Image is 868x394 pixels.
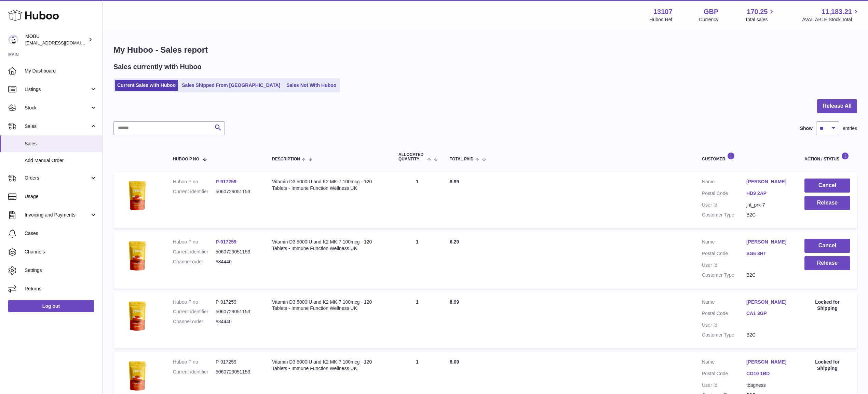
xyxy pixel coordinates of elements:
dt: User Id [702,322,746,328]
div: Customer [702,152,791,161]
a: HD9 2AP [746,190,791,197]
span: Total sales [745,16,775,23]
span: Sales [25,141,97,147]
span: Usage [25,193,97,200]
span: 170.25 [747,7,768,16]
span: AVAILABLE Stock Total [802,16,860,23]
dt: Customer Type [702,332,746,338]
dt: Current identifier [173,369,216,375]
button: Release [804,256,850,270]
img: $_57.PNG [120,239,154,273]
a: SG6 3HT [746,250,791,257]
dt: Name [702,239,746,247]
a: [PERSON_NAME] [746,359,791,365]
img: mo@mobu.co.uk [8,35,18,45]
a: [PERSON_NAME] [746,179,791,185]
img: $_57.PNG [120,299,154,333]
a: [PERSON_NAME] [746,299,791,305]
dd: B2C [746,272,791,278]
span: Invoicing and Payments [25,212,90,218]
dd: P-917259 [216,359,258,365]
span: Sales [25,123,90,130]
dt: Postal Code [702,190,746,198]
div: Locked for Shipping [804,299,850,312]
dd: 5060729051153 [216,188,258,195]
td: 1 [392,172,443,228]
h1: My Huboo - Sales report [113,44,857,55]
dt: Huboo P no [173,299,216,305]
span: 8.09 [450,359,459,365]
span: [EMAIL_ADDRESS][DOMAIN_NAME] [25,40,100,45]
a: Current Sales with Huboo [115,80,178,91]
dt: Huboo P no [173,179,216,185]
dt: User Id [702,202,746,208]
dd: tbagness [746,382,791,389]
dt: Channel order [173,318,216,325]
a: Sales Not With Huboo [284,80,339,91]
dt: Channel order [173,259,216,265]
span: ALLOCATED Quantity [398,153,425,161]
span: 8.99 [450,299,459,305]
span: Huboo P no [173,157,199,161]
dt: Customer Type [702,212,746,218]
img: $_57.PNG [120,179,154,213]
span: Stock [25,105,90,111]
div: Vitamin D3 5000IU and K2 MK-7 100mcg - 120 Tablets - Immune Function Wellness UK [272,239,385,252]
img: $_57.PNG [120,359,154,393]
div: MOBU [25,33,87,46]
dd: #84440 [216,318,258,325]
span: 6.29 [450,239,459,245]
a: CO10 1BD [746,370,791,377]
span: Returns [25,286,97,292]
a: 170.25 Total sales [745,7,775,23]
span: Add Manual Order [25,157,97,164]
a: P-917259 [216,239,236,245]
dt: Huboo P no [173,359,216,365]
dd: 5060729051153 [216,249,258,255]
a: [PERSON_NAME] [746,239,791,245]
span: Listings [25,86,90,93]
div: Locked for Shipping [804,359,850,372]
div: Vitamin D3 5000IU and K2 MK-7 100mcg - 120 Tablets - Immune Function Wellness UK [272,179,385,192]
strong: 13107 [653,7,673,16]
td: 1 [392,232,443,289]
dt: Customer Type [702,272,746,278]
dt: User Id [702,382,746,389]
dd: #84446 [216,259,258,265]
label: Show [800,125,813,132]
span: entries [843,125,857,132]
dt: Current identifier [173,188,216,195]
h2: Sales currently with Huboo [113,62,202,71]
div: Currency [699,16,719,23]
button: Release [804,196,850,210]
dd: B2C [746,212,791,218]
span: Cases [25,230,97,237]
dt: Current identifier [173,308,216,315]
span: Channels [25,249,97,255]
td: 1 [392,292,443,349]
span: Orders [25,175,90,181]
dt: Name [702,299,746,307]
dd: 5060729051153 [216,369,258,375]
dd: 5060729051153 [216,308,258,315]
span: 11,183.21 [822,7,852,16]
div: Huboo Ref [650,16,673,23]
dt: User Id [702,262,746,268]
dd: B2C [746,332,791,338]
button: Cancel [804,239,850,253]
dt: Postal Code [702,370,746,379]
dt: Postal Code [702,310,746,318]
a: 11,183.21 AVAILABLE Stock Total [802,7,860,23]
span: 8.99 [450,179,459,184]
a: CA1 3GP [746,310,791,317]
a: Sales Shipped From [GEOGRAPHIC_DATA] [179,80,283,91]
button: Release All [817,99,857,113]
button: Cancel [804,179,850,193]
a: Log out [8,300,94,312]
dt: Name [702,359,746,367]
dt: Current identifier [173,249,216,255]
dd: P-917259 [216,299,258,305]
strong: GBP [704,7,718,16]
span: Description [272,157,300,161]
span: Settings [25,267,97,274]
